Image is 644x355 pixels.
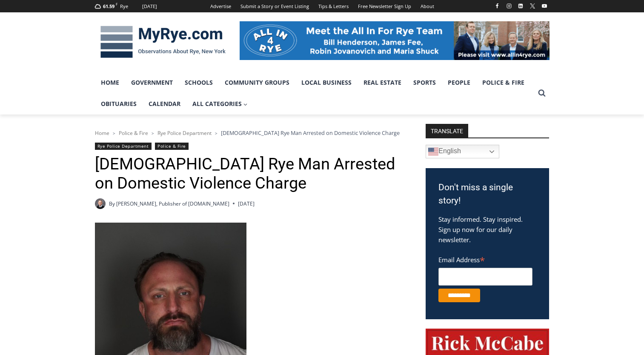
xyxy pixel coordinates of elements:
[95,155,404,193] h1: [DEMOGRAPHIC_DATA] Rye Man Arrested on Domestic Violence Charge
[95,198,106,209] a: Author image
[515,1,526,11] a: Linkedin
[95,93,143,115] a: Obituaries
[438,251,532,266] label: Email Address
[95,143,152,150] a: Rye Police Department
[103,3,114,9] span: 61.59
[113,130,115,136] span: >
[221,129,400,137] span: [DEMOGRAPHIC_DATA] Rye Man Arrested on Domestic Violence Charge
[295,72,358,93] a: Local Business
[527,1,538,11] a: X
[142,3,157,10] div: [DATE]
[116,200,229,207] a: [PERSON_NAME], Publisher of [DOMAIN_NAME]
[95,72,534,115] nav: Primary Navigation
[504,1,514,11] a: Instagram
[426,145,499,158] a: English
[240,21,550,60] img: All in for Rye
[157,129,212,137] a: Rye Police Department
[125,72,179,93] a: Government
[155,143,189,150] a: Police & Fire
[152,130,154,136] span: >
[358,72,407,93] a: Real Estate
[95,129,109,137] a: Home
[442,72,476,93] a: People
[109,200,115,208] span: By
[116,2,117,6] span: F
[407,72,442,93] a: Sports
[95,129,404,137] nav: Breadcrumbs
[192,99,248,109] span: All Categories
[120,3,128,10] div: Rye
[179,72,219,93] a: Schools
[426,124,468,137] strong: TRANSLATE
[219,72,295,93] a: Community Groups
[534,86,550,101] button: View Search Form
[476,72,530,93] a: Police & Fire
[438,214,536,245] p: Stay informed. Stay inspired. Sign up now for our daily newsletter.
[143,93,186,115] a: Calendar
[215,130,218,136] span: >
[119,129,148,137] a: Police & Fire
[186,93,254,115] a: All Categories
[428,146,438,157] img: en
[95,72,125,93] a: Home
[238,200,255,208] time: [DATE]
[95,20,231,64] img: MyRye.com
[539,1,550,11] a: YouTube
[438,181,536,208] h3: Don't miss a single story!
[492,1,502,11] a: Facebook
